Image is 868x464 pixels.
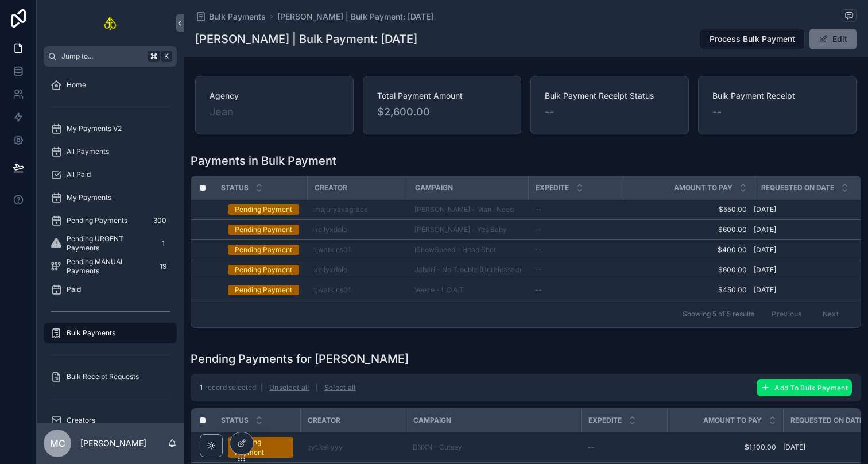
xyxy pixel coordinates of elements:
span: Bulk Receipt Requests [67,372,139,381]
a: pyt.kellyyy [307,443,343,452]
a: Pending Payment [228,437,293,458]
button: Jump to...K [44,46,177,67]
a: Pending Payment [228,225,300,235]
span: Veeze - L.O.A.T [414,285,464,295]
a: [PERSON_NAME] - Yes Baby [414,225,507,234]
a: [DATE] [754,265,868,274]
span: -- [535,245,542,254]
span: Expedite [588,416,622,425]
span: Creator [308,416,340,425]
span: [DATE] [754,285,776,295]
span: Bulk Payments [209,11,266,22]
div: Pending Payment [235,437,286,458]
a: My Payments [44,187,177,208]
span: [DATE] [754,205,776,214]
span: -- [545,104,554,120]
a: Pending Payment [228,204,300,215]
span: -- [535,265,542,274]
span: Agency [210,90,339,102]
a: tjwatkins01 [314,245,401,254]
a: Paid [44,279,177,300]
a: -- [535,285,616,295]
span: $450.00 [630,285,747,295]
div: Pending Payment [235,285,292,295]
a: tjwatkins01 [314,285,351,295]
span: record selected [205,383,256,392]
div: scrollable content [37,67,184,423]
a: -- [535,265,616,274]
a: Pending Payment [228,285,300,295]
span: Bulk Payments [67,328,115,338]
a: pyt.kellyyy [307,443,399,452]
span: Campaign [415,183,453,192]
div: 19 [156,260,170,273]
span: Paid [67,285,81,294]
span: Total Payment Amount [377,90,507,102]
a: Pending URGENT Payments1 [44,233,177,254]
span: [PERSON_NAME] - Man I Need [414,205,514,214]
a: kellyxdolo [314,265,401,274]
button: Add To Bulk Payment [757,379,852,396]
a: -- [535,245,616,254]
a: $600.00 [630,265,747,274]
div: Pending Payment [235,204,292,215]
div: Pending Payment [235,265,292,275]
span: | [261,383,263,392]
a: IShowSpeed - Head Shot [414,245,521,254]
a: [DATE] [754,205,868,214]
span: Status [221,183,249,192]
a: $400.00 [630,245,747,254]
span: Amount To Pay [703,416,762,425]
span: [PERSON_NAME] | Bulk Payment: [DATE] [277,11,433,22]
span: My Payments [67,193,111,202]
a: Pending Payment [228,245,300,255]
span: -- [535,225,542,234]
a: Home [44,75,177,95]
a: Creators [44,410,177,431]
a: All Payments [44,141,177,162]
span: Add To Bulk Payment [774,384,848,392]
span: Amount To Pay [674,183,733,192]
a: majuryavagrace [314,205,368,214]
a: -- [588,443,660,452]
a: IShowSpeed - Head Shot [414,245,496,254]
a: Pending Payments300 [44,210,177,231]
a: [DATE] [754,225,868,234]
span: Requested On Date [790,416,863,425]
span: Jabari - No Trouble (Unreleased) [414,265,521,274]
span: [DATE] [754,225,776,234]
a: Jean [210,104,234,120]
span: Bulk Payment Receipt Status [545,90,675,102]
span: $2,600.00 [377,104,507,120]
a: Pending MANUAL Payments19 [44,256,177,277]
h1: Pending Payments for [PERSON_NAME] [191,351,409,367]
a: majuryavagrace [314,205,401,214]
div: Pending Payment [235,245,292,255]
p: [PERSON_NAME] [80,438,146,449]
span: Creator [315,183,347,192]
span: -- [712,104,722,120]
button: Process Bulk Payment [700,29,805,49]
span: K [162,52,171,61]
span: BNXN - Cutsey [413,443,462,452]
span: Process Bulk Payment [710,33,795,45]
a: tjwatkins01 [314,245,351,254]
a: $600.00 [630,225,747,234]
button: Select all [320,378,360,397]
a: kellyxdolo [314,265,347,274]
div: 300 [150,214,170,227]
div: 1 [156,237,170,250]
a: Pending Payment [228,265,300,275]
span: MC [50,436,65,450]
button: Edit [809,29,857,49]
span: My Payments V2 [67,124,122,133]
a: -- [535,225,616,234]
